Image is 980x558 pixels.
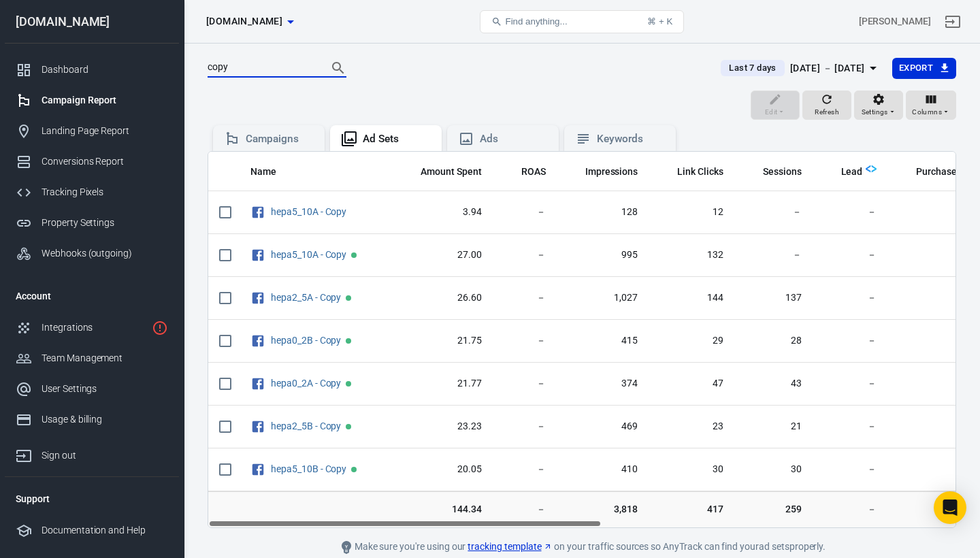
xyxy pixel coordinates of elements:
span: 21 [745,420,802,433]
svg: Facebook Ads [250,290,265,306]
div: Account id: GXqx2G2u [859,14,931,29]
span: ROAS [521,165,546,179]
span: Amount Spent [421,165,482,179]
span: The total return on ad spend [504,163,546,180]
button: Settings [854,91,903,120]
span: Lead [823,165,863,179]
div: Landing Page Report [42,124,168,138]
a: Sign out [936,5,969,38]
svg: Facebook Ads [250,204,265,220]
span: － [898,248,971,262]
div: Campaign Report [42,93,168,108]
a: Tracking Pixels [5,177,179,208]
svg: Facebook Ads [250,333,265,349]
div: ⌘ + K [647,16,672,27]
div: Conversions Report [42,154,168,169]
div: [DOMAIN_NAME] [5,16,179,28]
span: 259 [745,503,802,516]
button: [DOMAIN_NAME] [201,9,299,34]
span: － [823,248,877,262]
span: hepa0_2B - Copy [271,335,343,345]
span: － [504,291,546,305]
span: The total return on ad spend [521,163,546,180]
div: Webhooks (outgoing) [42,246,168,261]
a: Team Management [5,343,179,374]
span: 469 [568,420,638,433]
span: － [823,463,877,476]
span: － [898,206,971,219]
span: Find anything... [505,16,567,27]
span: The number of clicks on links within the ad that led to advertiser-specified destinations [659,163,723,180]
span: － [504,334,546,348]
span: hepa2_5B - Copy [271,421,343,431]
span: － [504,206,546,219]
span: 415 [568,334,638,348]
span: 128 [568,206,638,219]
span: － [745,206,802,219]
span: － [823,291,877,305]
span: － [504,248,546,262]
span: 417 [659,503,723,516]
a: hepa5_10A - Copy [271,206,346,217]
span: 28 [745,334,802,348]
span: hepa5_10A - Copy [271,207,348,216]
span: 12 [659,206,723,219]
span: － [504,463,546,476]
span: The number of clicks on links within the ad that led to advertiser-specified destinations [677,163,723,180]
span: 374 [568,377,638,391]
span: Columns [912,106,942,118]
a: tracking template [468,540,552,554]
span: － [504,420,546,433]
a: User Settings [5,374,179,404]
span: － [823,420,877,433]
button: Columns [906,91,956,120]
div: Team Management [42,351,168,365]
span: Active [346,381,351,387]
a: Dashboard [5,54,179,85]
span: 30 [745,463,802,476]
span: 1,027 [568,291,638,305]
span: 3.94 [403,206,482,219]
span: hepa5_10B - Copy [271,464,348,474]
span: 23 [659,420,723,433]
span: 20.05 [403,463,482,476]
span: － [898,377,971,391]
span: 21.77 [403,377,482,391]
a: Usage & billing [5,404,179,435]
span: － [823,334,877,348]
span: The estimated total amount of money you've spent on your campaign, ad set or ad during its schedule. [403,163,482,180]
span: hepa0_2A - Copy [271,378,343,388]
span: 144.34 [403,503,482,516]
span: 995 [568,248,638,262]
span: 29 [659,334,723,348]
svg: Facebook Ads [250,461,265,478]
span: hepa5_10A - Copy [271,250,348,259]
span: － [504,377,546,391]
span: 23.23 [403,420,482,433]
span: hepa2_5A - Copy [271,293,343,302]
div: Integrations [42,321,146,335]
span: － [898,291,971,305]
div: Property Settings [42,216,168,230]
div: User Settings [42,382,168,396]
div: Tracking Pixels [42,185,168,199]
a: Conversions Report [5,146,179,177]
span: Sessions [745,165,802,179]
div: [DATE] － [DATE] [790,60,865,77]
span: 132 [659,248,723,262]
button: Last 7 days[DATE] － [DATE] [710,57,892,80]
span: Impressions [585,165,638,179]
div: Ads [480,132,548,146]
span: Refresh [815,106,839,118]
a: Campaign Report [5,85,179,116]
span: 27.00 [403,248,482,262]
img: Logo [866,163,877,174]
a: Sign out [5,435,179,471]
span: － [898,503,971,516]
span: Active [351,252,357,258]
span: Active [346,295,351,301]
div: Ad Sets [363,132,431,146]
span: Purchase [898,165,957,179]
span: Link Clicks [677,165,723,179]
span: 144 [659,291,723,305]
